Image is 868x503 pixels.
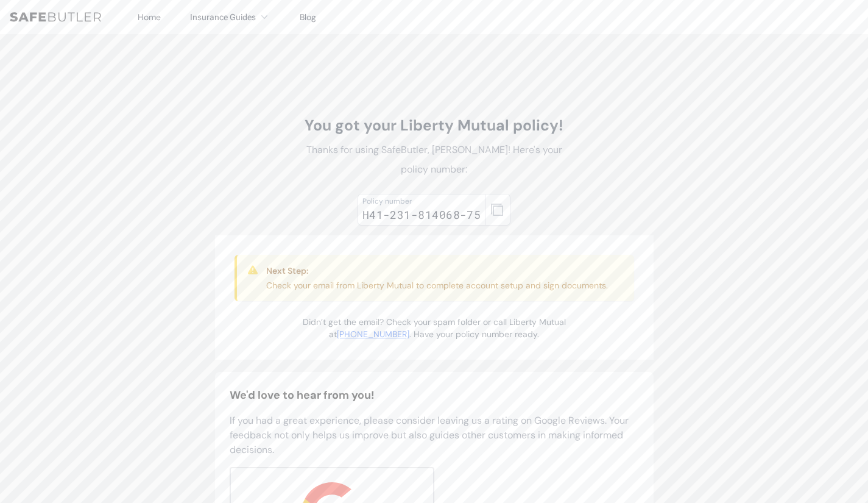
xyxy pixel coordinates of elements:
a: Home [138,12,161,23]
p: Check your email from Liberty Mutual to complete account setup and sign documents. [266,279,608,291]
a: [PHONE_NUMBER] [337,329,409,340]
h2: We'd love to hear from you! [230,387,639,404]
button: Insurance Guides [190,10,270,24]
a: Blog [300,12,316,23]
h1: You got your Liberty Mutual policy! [298,116,571,135]
div: Policy number [362,196,481,206]
p: Thanks for using SafeButler, [PERSON_NAME]! Here's your policy number: [298,140,571,179]
p: Didn’t get the email? Check your spam folder or call Liberty Mutual at . Have your policy number ... [298,316,571,340]
p: If you had a great experience, please consider leaving us a rating on Google Reviews. Your feedba... [230,413,639,457]
div: H41-231-814068-75 [362,206,481,223]
img: SafeButler Text Logo [10,12,101,22]
h3: Next Step: [266,265,608,277]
